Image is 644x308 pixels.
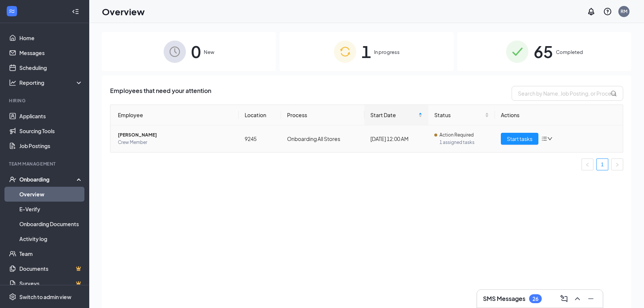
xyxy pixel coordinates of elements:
[603,7,612,16] svg: QuestionInfo
[19,60,83,75] a: Scheduling
[281,105,364,125] th: Process
[9,161,81,167] div: Team Management
[439,131,474,139] span: Action Required
[204,48,214,56] span: New
[586,294,595,303] svg: Minimize
[587,7,596,16] svg: Notifications
[596,158,608,170] li: 1
[19,187,83,202] a: Overview
[597,159,608,170] a: 1
[532,296,538,302] div: 26
[534,39,553,64] span: 65
[19,231,83,246] a: Activity log
[495,105,623,125] th: Actions
[439,139,489,146] span: 1 assigned tasks
[9,97,81,104] div: Hiring
[501,133,538,145] button: Start tasks
[19,176,77,183] div: Onboarding
[191,39,201,64] span: 0
[434,111,483,119] span: Status
[19,138,83,153] a: Job Postings
[110,86,211,101] span: Employees that need your attention
[582,158,593,170] button: left
[370,111,417,119] span: Start Date
[118,131,233,139] span: [PERSON_NAME]
[361,39,371,64] span: 1
[19,246,83,261] a: Team
[619,283,637,301] iframe: Intercom live chat
[615,163,619,167] span: right
[428,105,495,125] th: Status
[483,295,525,303] h3: SMS Messages
[556,48,583,56] span: Completed
[8,7,16,15] svg: WorkstreamLogo
[19,261,83,276] a: DocumentsCrown
[19,79,83,86] div: Reporting
[102,5,145,18] h1: Overview
[512,86,623,101] input: Search by Name, Job Posting, or Process
[560,294,569,303] svg: ComposeMessage
[19,31,83,45] a: Home
[118,139,233,146] span: Crew Member
[19,293,71,301] div: Switch to admin view
[239,105,281,125] th: Location
[547,136,553,141] span: down
[19,216,83,231] a: Onboarding Documents
[507,135,532,143] span: Start tasks
[573,294,582,303] svg: ChevronUp
[541,136,547,142] span: bars
[9,176,16,183] svg: UserCheck
[585,163,590,167] span: left
[571,293,583,305] button: ChevronUp
[239,125,281,152] td: 9245
[19,45,83,60] a: Messages
[558,293,570,305] button: ComposeMessage
[611,158,623,170] button: right
[281,125,364,152] td: Onboarding All Stores
[110,105,239,125] th: Employee
[611,158,623,170] li: Next Page
[9,79,16,86] svg: Analysis
[19,123,83,138] a: Sourcing Tools
[72,8,79,15] svg: Collapse
[621,8,627,15] div: RM
[370,135,422,143] div: [DATE] 12:00 AM
[9,293,16,301] svg: Settings
[585,293,597,305] button: Minimize
[374,48,400,56] span: In progress
[19,202,83,216] a: E-Verify
[19,109,83,123] a: Applicants
[582,158,593,170] li: Previous Page
[19,276,83,291] a: SurveysCrown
